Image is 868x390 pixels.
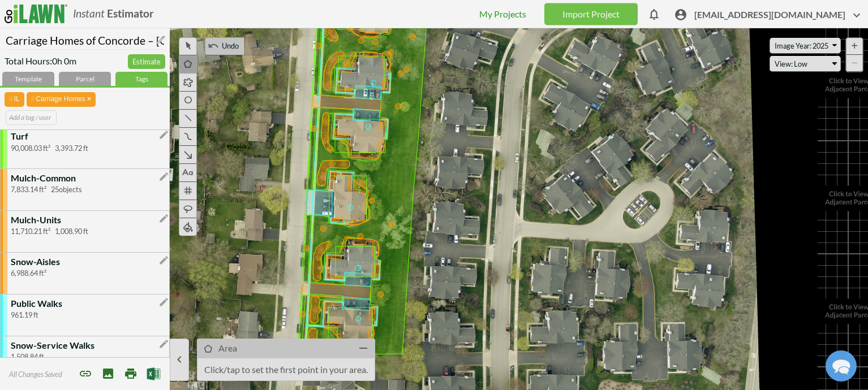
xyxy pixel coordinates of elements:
span: Total Hours: 0h 0m [5,54,76,72]
i:  [158,129,169,140]
b: Estimator [107,7,154,20]
span: 3,393.72 ft [55,144,93,153]
span: 1,508.84 ft [11,352,49,361]
i:  [354,341,372,355]
p: Click/tap to set the first point in your area. [197,358,375,380]
img: Josh [94,27,123,57]
i:  [158,171,169,182]
p: Mulch-Units [11,213,61,226]
a: Contact Us Directly [72,307,169,325]
a: Import Project [544,3,638,25]
input: Add a tag / user [6,110,57,124]
span: + [851,40,858,52]
i:  [158,297,169,307]
span: 7,833.14 ft² [11,185,51,194]
div: Chat widget toggle [826,350,857,382]
i: Print Map [124,367,137,380]
span: 961.19 ft [11,310,43,319]
span: 1,008.90 ft [55,227,93,236]
p: Area [218,341,237,354]
span: 6,988.64 ft² [11,268,51,278]
button: Search our FAQ [202,142,217,148]
span: [EMAIL_ADDRESS][DOMAIN_NAME] [694,8,863,26]
p: Turf [11,129,28,142]
div: Tags [115,72,167,86]
p: Snow-Aisles [11,255,60,268]
span: IL [5,92,24,106]
span: 90,008.03 ft² [11,144,55,153]
div: Zoom Out [846,55,863,72]
span: All Changes Saved [9,370,62,379]
span: 25 objects [51,185,87,194]
button:  [170,339,189,381]
a: My Projects [479,8,526,19]
i: Save Image [101,367,115,380]
button:  Undo [205,37,244,55]
span: Carriage Homes [27,92,96,106]
i:  [158,339,169,349]
span: Undo [221,41,241,50]
i: Instant [73,7,105,20]
i:  [208,40,219,51]
img: Chris Ascolese [118,27,147,57]
i: Edit Name [156,33,167,47]
i:  [158,213,169,224]
div: We'll respond as soon as we can. [16,63,224,72]
input: Name Your Project [5,28,165,50]
div: Template [2,72,54,86]
img: Export to Excel [147,367,161,381]
div: Zoom In [846,38,863,55]
div: Contact Us [28,8,212,19]
a: Estimate [128,54,165,70]
div: Find the answers you need [23,124,217,135]
span: 11,710.21 ft² [11,227,55,236]
span: − [851,57,858,69]
i:  [158,255,169,266]
i:  [173,350,186,370]
span: Share project [79,367,92,380]
p: Mulch-Common [11,171,76,184]
i:  [674,8,687,22]
p: Public Walks [11,297,62,310]
img: logo_ilawn-fc6f26f1d8ad70084f1b6503d5cbc38ca19f1e498b32431160afa0085547e742.svg [5,5,67,23]
input: Search our FAQ [23,141,217,162]
div: Parcel [59,72,111,86]
p: Snow-Service Walks [11,339,94,352]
